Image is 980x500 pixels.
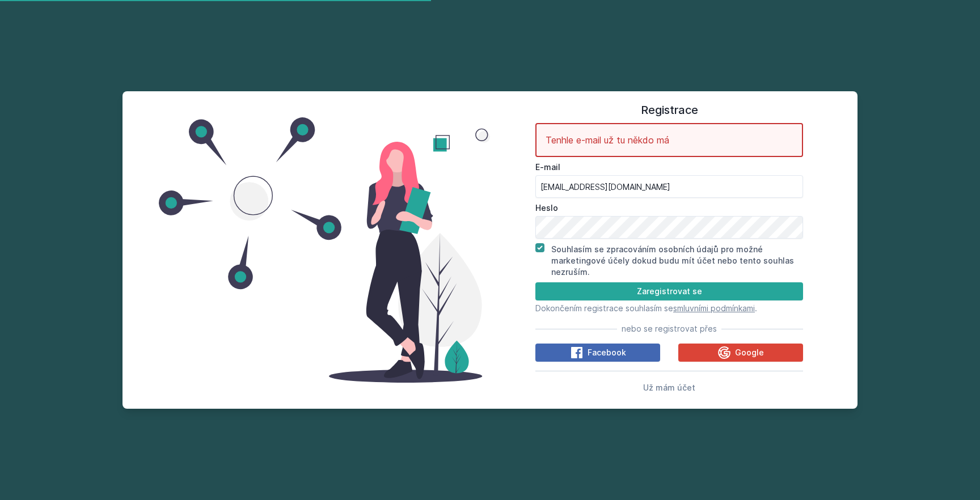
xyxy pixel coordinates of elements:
div: Tenhle e-mail už tu někdo má [535,123,803,157]
span: Facebook [588,347,626,358]
button: Zaregistrovat se [535,282,803,300]
span: Už mám účet [643,383,695,392]
h1: Registrace [535,101,803,118]
span: Google [735,347,764,358]
button: Už mám účet [643,380,695,394]
button: Facebook [535,344,660,362]
span: nebo se registrovat přes [622,323,717,334]
label: Heslo [535,202,803,214]
label: E-mail [535,162,803,173]
label: Souhlasím se zpracováním osobních údajů pro možné marketingové účely dokud budu mít účet nebo ten... [551,244,794,277]
input: Tvoje e-mailová adresa [535,175,803,198]
p: Dokončením registrace souhlasím se . [535,303,803,314]
button: Google [678,344,803,362]
a: smluvními podmínkami [673,303,755,313]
